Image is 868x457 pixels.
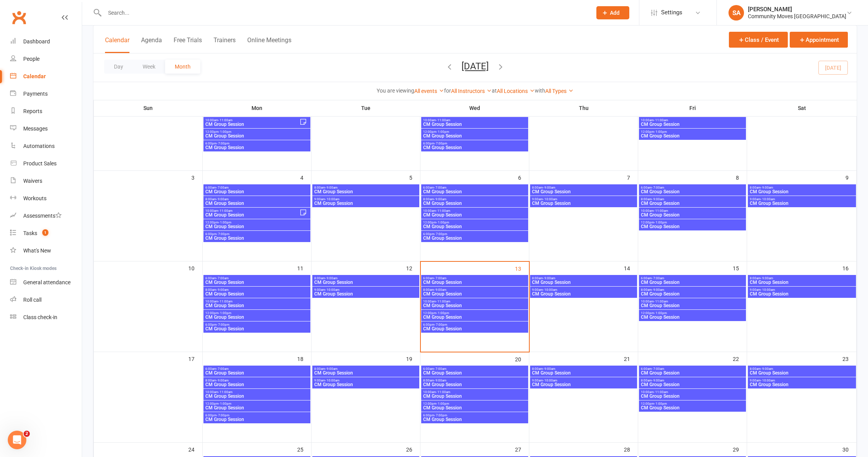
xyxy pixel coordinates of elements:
[377,88,414,94] strong: You are viewing
[10,207,82,225] a: Assessments
[518,171,529,184] div: 6
[104,60,133,74] button: Day
[627,171,638,184] div: 7
[10,274,82,291] a: General attendance kiosk mode
[434,186,446,189] span: - 7:00am
[10,33,82,50] a: Dashboard
[205,213,300,217] span: CM Group Session
[532,382,635,387] span: CM Group Session
[216,367,229,371] span: - 7:00am
[423,198,527,201] span: 8:00am
[733,261,747,274] div: 15
[436,311,449,315] span: - 1:00pm
[205,119,300,122] span: 10:00am
[216,186,229,189] span: - 7:00am
[23,279,71,285] div: General attendance
[641,288,744,292] span: 8:00am
[219,130,231,134] span: - 1:00pm
[420,100,529,116] th: Wed
[749,277,854,280] span: 8:00am
[423,189,527,194] span: CM Group Session
[205,371,309,375] span: CM Group Session
[532,371,635,375] span: CM Group Session
[218,209,232,213] span: - 11:00am
[423,371,527,375] span: CM Group Session
[661,4,682,21] span: Settings
[214,36,236,53] button: Trainers
[641,189,744,194] span: CM Group Session
[141,36,162,53] button: Agenda
[406,443,420,455] div: 26
[543,277,555,280] span: - 9:00am
[596,6,629,19] button: Add
[217,142,229,145] span: - 7:00pm
[423,405,527,410] span: CM Group Session
[846,171,856,184] div: 9
[434,367,446,371] span: - 7:00am
[423,201,527,206] span: CM Group Session
[532,292,635,296] span: CM Group Session
[434,232,447,236] span: - 7:00pm
[641,186,744,189] span: 6:00am
[218,300,232,303] span: - 11:00am
[654,130,667,134] span: - 1:00pm
[749,382,854,387] span: CM Group Session
[205,221,309,224] span: 12:00pm
[761,186,773,189] span: - 9:00am
[423,303,527,308] span: CM Group Session
[23,297,41,303] div: Roll call
[423,277,527,280] span: 6:00am
[10,242,82,259] a: What's New
[641,224,744,229] span: CM Group Session
[652,367,664,371] span: - 7:00am
[654,390,668,394] span: - 11:00am
[749,288,854,292] span: 9:00am
[325,379,339,382] span: - 10:00am
[462,61,489,72] button: [DATE]
[10,120,82,137] a: Messages
[423,402,527,405] span: 12:00pm
[188,443,202,455] div: 24
[205,292,309,296] span: CM Group Session
[423,186,527,189] span: 6:00am
[314,198,418,201] span: 9:00am
[641,122,744,127] span: CM Group Session
[423,379,527,382] span: 8:00am
[748,6,846,13] div: [PERSON_NAME]
[842,261,856,274] div: 16
[543,379,557,382] span: - 10:00am
[205,367,309,371] span: 6:00am
[761,288,775,292] span: - 10:00am
[532,280,635,285] span: CM Group Session
[641,405,744,410] span: CM Group Session
[532,277,635,280] span: 8:00am
[532,198,635,201] span: 9:00am
[654,402,667,405] span: - 1:00pm
[515,352,529,365] div: 20
[423,145,527,150] span: CM Group Session
[654,119,668,122] span: - 11:00am
[652,288,664,292] span: - 9:00am
[434,414,447,417] span: - 7:00pm
[205,379,309,382] span: 8:00am
[749,292,854,296] span: CM Group Session
[218,390,232,394] span: - 11:00am
[641,303,744,308] span: CM Group Session
[314,186,418,189] span: 8:00am
[434,323,447,326] span: - 7:00pm
[641,311,744,315] span: 12:00pm
[492,88,497,94] strong: at
[314,367,418,371] span: 8:00am
[532,288,635,292] span: 9:00am
[314,382,418,387] span: CM Group Session
[325,367,338,371] span: - 9:00am
[543,288,557,292] span: - 10:00am
[23,125,48,132] div: Messages
[532,367,635,371] span: 8:00am
[610,10,620,16] span: Add
[641,402,744,405] span: 12:00pm
[641,213,744,217] span: CM Group Session
[436,209,450,213] span: - 11:00am
[188,352,202,365] div: 17
[423,119,527,122] span: 10:00am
